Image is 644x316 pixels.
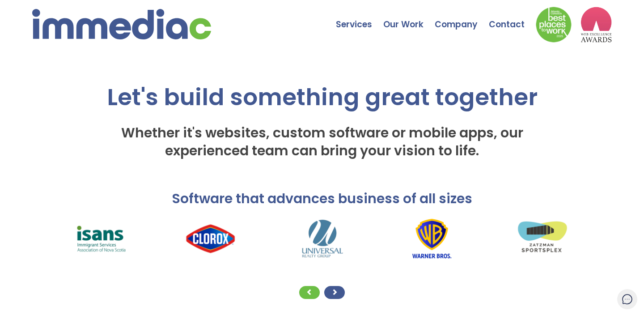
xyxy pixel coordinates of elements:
img: Clorox-logo.png [155,217,266,260]
span: Let's build something great together [107,81,538,113]
img: Warner_Bros._logo.png [377,217,487,260]
a: Our Work [383,2,435,34]
img: sportsplexLogo.png [487,217,597,260]
a: Services [336,2,383,34]
span: Software that advances business of all sizes [172,189,472,208]
a: Company [435,2,489,34]
img: isansLogo.png [45,217,155,260]
img: immediac [32,9,211,39]
img: Down [536,7,572,43]
img: universalLogo.png [266,217,377,260]
a: Contact [489,2,536,34]
span: Whether it's websites, custom software or mobile apps, our experienced team can bring your vision... [121,123,523,160]
img: logo2_wea_nobg.webp [580,7,612,43]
